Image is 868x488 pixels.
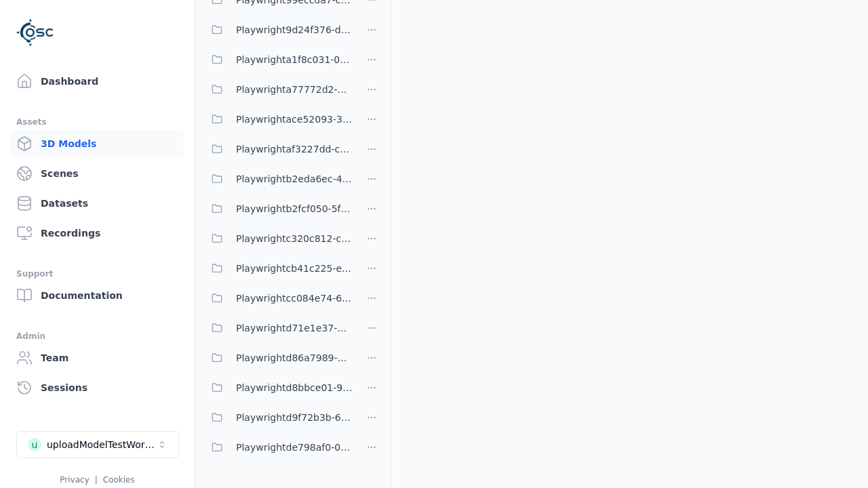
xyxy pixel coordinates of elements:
[236,290,353,306] span: Playwrightcc084e74-6bd9-4f7e-8d69-516a74321fe7
[236,260,353,277] span: Playwrightcb41c225-e288-4c3c-b493-07c6e16c0d29
[60,475,89,485] a: Privacy
[16,431,179,458] button: Select a workspace
[236,409,353,426] span: Playwrightd9f72b3b-66f5-4fd0-9c49-a6be1a64c72c
[203,165,353,192] button: Playwrightb2eda6ec-40de-407c-a5c5-49f5bc2d938f
[236,111,353,127] span: Playwrightace52093-38c3-4681-b5f0-14281ff036c7
[203,255,353,282] button: Playwrightcb41c225-e288-4c3c-b493-07c6e16c0d29
[203,374,353,401] button: Playwrightd8bbce01-9637-468c-8f59-1050d21f77ba
[236,171,353,187] span: Playwrightb2eda6ec-40de-407c-a5c5-49f5bc2d938f
[103,475,135,485] a: Cookies
[203,344,353,371] button: Playwrightd86a7989-a27e-4cc3-9165-73b2f9dacd14
[236,52,353,68] span: Playwrighta1f8c031-0b56-4dbe-a205-55a24cfb5214
[47,438,157,451] div: uploadModelTestWorkspace
[236,81,353,98] span: Playwrighta77772d2-4ee6-4832-a842-8c7f4d50daca
[203,46,353,73] button: Playwrighta1f8c031-0b56-4dbe-a205-55a24cfb5214
[203,285,353,312] button: Playwrightcc084e74-6bd9-4f7e-8d69-516a74321fe7
[11,190,184,217] a: Datasets
[203,16,353,43] button: Playwright9d24f376-ddb6-4acc-82f7-be3e2236439b
[16,266,178,282] div: Support
[16,114,178,130] div: Assets
[28,438,41,451] div: u
[16,328,178,344] div: Admin
[203,106,353,133] button: Playwrightace52093-38c3-4681-b5f0-14281ff036c7
[16,14,54,52] img: Logo
[203,195,353,222] button: Playwrightb2fcf050-5f27-47cb-87c2-faf00259dd62
[203,136,353,163] button: Playwrightaf3227dd-cec8-46a2-ae8b-b3eddda3a63a
[236,230,353,247] span: Playwrightc320c812-c1c4-4e9b-934e-2277c41aca46
[11,130,184,157] a: 3D Models
[203,225,353,252] button: Playwrightc320c812-c1c4-4e9b-934e-2277c41aca46
[11,220,184,247] a: Recordings
[95,475,98,485] span: |
[236,350,353,366] span: Playwrightd86a7989-a27e-4cc3-9165-73b2f9dacd14
[203,434,353,461] button: Playwrightde798af0-0a13-4792-ac1d-0e6eb1e31492
[11,160,184,187] a: Scenes
[203,76,353,103] button: Playwrighta77772d2-4ee6-4832-a842-8c7f4d50daca
[203,314,353,342] button: Playwrightd71e1e37-d31c-4572-b04d-3c18b6f85a3d
[11,282,184,309] a: Documentation
[236,141,353,157] span: Playwrightaf3227dd-cec8-46a2-ae8b-b3eddda3a63a
[236,201,353,217] span: Playwrightb2fcf050-5f27-47cb-87c2-faf00259dd62
[236,380,353,396] span: Playwrightd8bbce01-9637-468c-8f59-1050d21f77ba
[11,374,184,401] a: Sessions
[11,344,184,371] a: Team
[236,22,353,38] span: Playwright9d24f376-ddb6-4acc-82f7-be3e2236439b
[11,68,184,95] a: Dashboard
[236,320,353,336] span: Playwrightd71e1e37-d31c-4572-b04d-3c18b6f85a3d
[203,404,353,431] button: Playwrightd9f72b3b-66f5-4fd0-9c49-a6be1a64c72c
[236,439,353,455] span: Playwrightde798af0-0a13-4792-ac1d-0e6eb1e31492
